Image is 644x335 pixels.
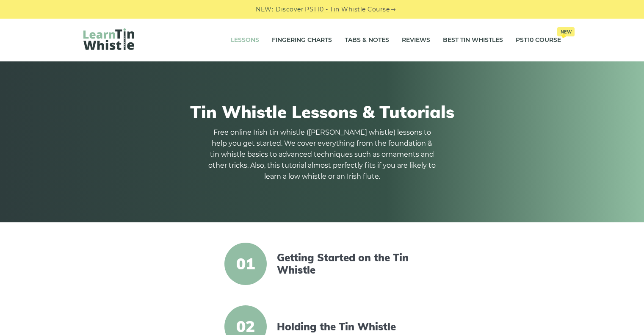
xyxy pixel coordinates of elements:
a: Best Tin Whistles [443,30,503,51]
img: LearnTinWhistle.com [83,28,134,50]
a: Lessons [231,30,259,51]
a: Fingering Charts [272,30,332,51]
span: New [557,27,575,36]
a: Tabs & Notes [345,30,389,51]
span: 01 [224,243,267,285]
h1: Tin Whistle Lessons & Tutorials [83,102,561,122]
p: Free online Irish tin whistle ([PERSON_NAME] whistle) lessons to help you get started. We cover e... [208,127,437,182]
a: PST10 CourseNew [516,30,561,51]
a: Holding the Tin Whistle [277,321,423,333]
a: Reviews [402,30,430,51]
a: Getting Started on the Tin Whistle [277,252,423,276]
